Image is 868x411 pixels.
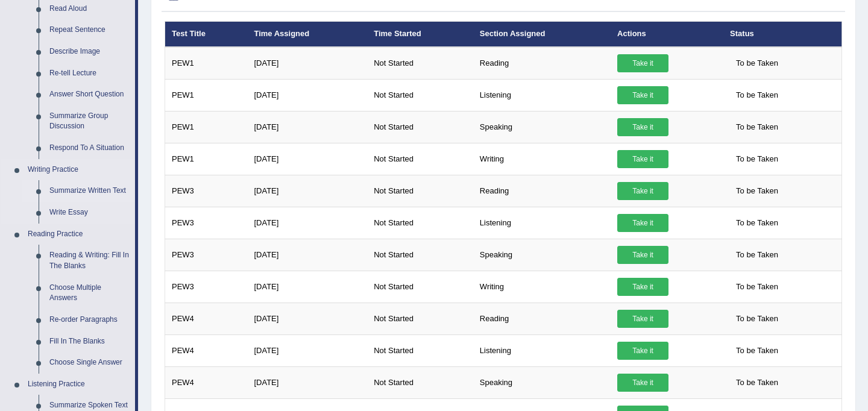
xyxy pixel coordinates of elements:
th: Actions [611,22,723,47]
a: Answer Short Question [44,84,135,105]
a: Repeat Sentence [44,19,135,41]
span: To be Taken [730,118,784,136]
span: To be Taken [730,182,784,200]
td: PEW3 [165,239,248,271]
a: Take it [617,214,668,232]
span: To be Taken [730,310,784,328]
td: Not Started [367,271,473,303]
a: Fill In The Blanks [44,331,135,353]
span: To be Taken [730,214,784,232]
a: Re-tell Lecture [44,63,135,84]
a: Summarize Group Discussion [44,105,135,137]
td: PEW4 [165,366,248,398]
a: Reading & Writing: Fill In The Blanks [44,245,135,277]
a: Take it [617,150,668,168]
td: Not Started [367,111,473,143]
a: Take it [617,54,668,72]
td: Not Started [367,334,473,366]
td: PEW4 [165,334,248,366]
a: Choose Single Answer [44,352,135,374]
td: Reading [473,303,611,334]
td: Not Started [367,239,473,271]
td: PEW3 [165,175,248,207]
a: Write Essay [44,202,135,224]
a: Take it [617,118,668,136]
th: Section Assigned [473,22,611,47]
a: Writing Practice [22,159,135,181]
td: Speaking [473,239,611,271]
td: Reading [473,175,611,207]
td: Speaking [473,366,611,398]
td: [DATE] [247,79,367,111]
td: Listening [473,207,611,239]
span: To be Taken [730,278,784,296]
td: [DATE] [247,143,367,175]
td: Not Started [367,207,473,239]
td: Not Started [367,143,473,175]
th: Time Started [367,22,473,47]
a: Choose Multiple Answers [44,277,135,309]
td: PEW3 [165,207,248,239]
th: Status [723,22,841,47]
td: [DATE] [247,47,367,80]
a: Take it [617,342,668,360]
td: PEW1 [165,79,248,111]
td: [DATE] [247,175,367,207]
td: [DATE] [247,207,367,239]
td: PEW4 [165,303,248,334]
td: Reading [473,47,611,80]
td: PEW1 [165,47,248,80]
td: [DATE] [247,303,367,334]
td: Speaking [473,111,611,143]
a: Summarize Written Text [44,180,135,202]
td: Listening [473,79,611,111]
td: [DATE] [247,271,367,303]
td: PEW3 [165,271,248,303]
td: [DATE] [247,111,367,143]
td: [DATE] [247,334,367,366]
td: Not Started [367,366,473,398]
a: Take it [617,182,668,200]
th: Time Assigned [247,22,367,47]
span: To be Taken [730,54,784,72]
td: Listening [473,334,611,366]
span: To be Taken [730,246,784,264]
a: Reading Practice [22,224,135,245]
td: Writing [473,143,611,175]
a: Take it [617,278,668,296]
span: To be Taken [730,342,784,360]
a: Take it [617,86,668,104]
a: Take it [617,246,668,264]
td: Not Started [367,47,473,80]
span: To be Taken [730,150,784,168]
th: Test Title [165,22,248,47]
a: Take it [617,374,668,392]
td: Not Started [367,303,473,334]
a: Describe Image [44,41,135,63]
span: To be Taken [730,86,784,104]
a: Take it [617,310,668,328]
a: Respond To A Situation [44,137,135,159]
td: Writing [473,271,611,303]
td: PEW1 [165,143,248,175]
td: PEW1 [165,111,248,143]
a: Re-order Paragraphs [44,309,135,331]
td: Not Started [367,175,473,207]
td: Not Started [367,79,473,111]
a: Listening Practice [22,374,135,395]
span: To be Taken [730,374,784,392]
td: [DATE] [247,239,367,271]
td: [DATE] [247,366,367,398]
